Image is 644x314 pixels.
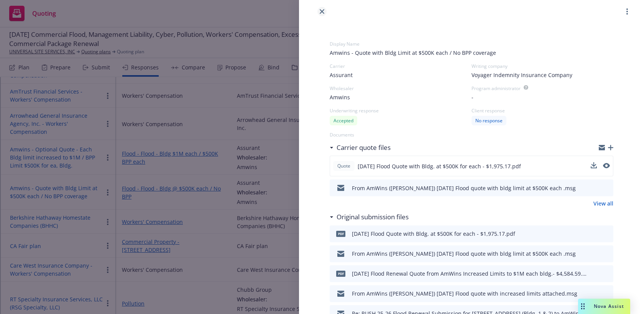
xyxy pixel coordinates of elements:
a: View all [593,199,613,207]
button: download file [591,183,597,192]
div: Accepted [330,116,357,125]
button: preview file [603,289,610,298]
button: download file [591,269,597,278]
button: download file [591,161,597,171]
span: pdf [336,231,345,237]
span: Amwins [330,93,350,101]
span: Nova Assist [594,303,624,309]
span: Voyager Indemnity Insurance Company [472,71,572,79]
span: Amwins - Quote with Bldg Limit at $500K each / No BPP coverage [330,49,613,57]
span: Quote [336,163,352,169]
button: download file [591,249,597,258]
button: preview file [603,161,610,171]
div: Drag to move [578,299,588,314]
span: [DATE] Flood Quote with Bldg. at $500K for each - $1,975.17.pdf [358,162,521,170]
div: Carrier [330,63,472,69]
div: [DATE] Flood Quote with Bldg. at $500K for each - $1,975.17.pdf [352,230,515,238]
div: Program administrator [472,85,521,92]
div: Underwriting response [330,107,472,114]
div: Client response [472,107,613,114]
button: preview file [603,249,610,258]
a: close [317,7,327,16]
div: From AmWins ([PERSON_NAME]) [DATE] Flood quote with bldg limit at $500K each .msg [352,184,576,192]
div: Display Name [330,41,613,47]
button: preview file [603,163,610,168]
button: preview file [603,183,610,192]
button: download file [591,289,597,298]
button: preview file [603,229,610,238]
span: - [472,93,473,101]
div: Carrier quote files [330,143,391,153]
div: Documents [330,132,613,138]
div: From AmWins ([PERSON_NAME]) [DATE] Flood quote with bldg limit at $500K each .msg [352,250,576,258]
div: Original submission files [330,212,409,222]
div: Wholesaler [330,85,472,92]
span: pdf [336,271,345,276]
button: Nova Assist [578,299,630,314]
button: download file [591,162,597,168]
button: download file [591,229,597,238]
div: No response [472,116,506,125]
button: preview file [603,269,610,278]
div: From AmWins ([PERSON_NAME]) [DATE] Flood quote with increased limits attached.msg [352,289,577,298]
div: Writing company [472,63,613,69]
h3: Carrier quote files [337,143,391,153]
h3: Original submission files [337,212,409,222]
div: [DATE] Flood Renewal Quote from AmWins Increased Limits to $1M each bldg.- $4,584.59.pdf [352,270,588,278]
span: Assurant [330,71,353,79]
